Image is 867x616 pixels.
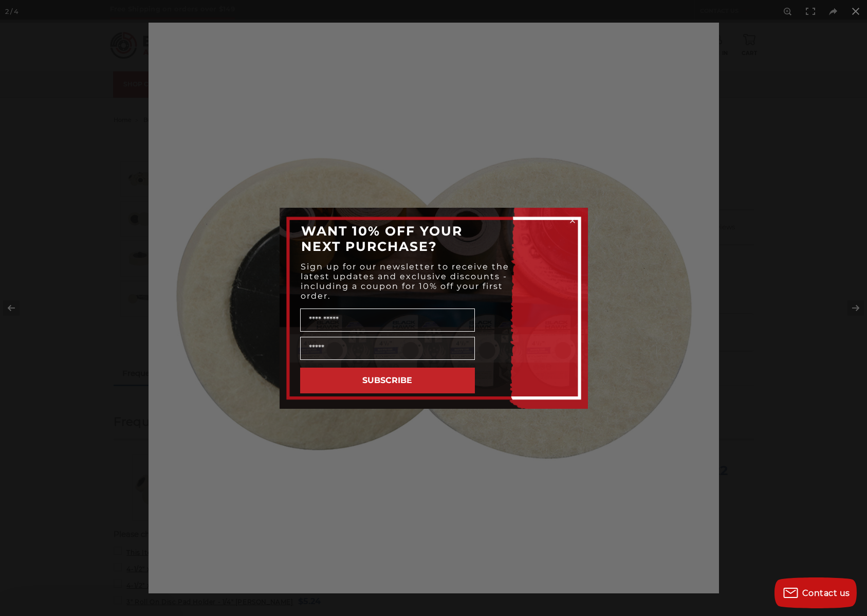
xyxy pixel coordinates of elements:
span: WANT 10% OFF YOUR NEXT PURCHASE? [301,223,463,254]
span: Sign up for our newsletter to receive the latest updates and exclusive discounts - including a co... [301,262,509,301]
button: SUBSCRIBE [300,368,475,393]
span: Contact us [802,588,850,598]
input: Email [300,337,475,360]
button: Contact us [774,577,857,608]
button: Close dialog [567,215,578,226]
